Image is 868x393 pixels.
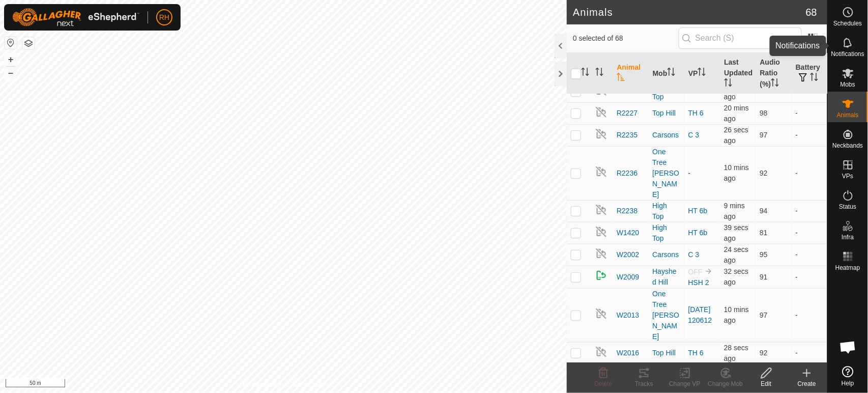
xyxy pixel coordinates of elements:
p-sorticon: Activate to sort [581,69,589,77]
p-sorticon: Activate to sort [595,69,603,77]
input: Search (S) [679,27,802,49]
span: Heatmap [835,265,860,271]
a: HT 6b [688,229,708,237]
img: returning off [595,165,607,178]
div: Carsons [653,249,680,260]
button: – [5,67,17,79]
span: 97 [760,131,768,139]
span: 30 Aug 2025, 3:42 pm [724,267,748,286]
th: Mob [649,53,684,94]
td: - [792,146,827,200]
span: 91 [760,273,768,281]
img: to [705,267,713,275]
a: Open chat [833,332,863,362]
span: Animals [837,112,859,118]
span: 68 [806,5,817,20]
span: R2238 [617,206,638,216]
th: VP [684,53,720,94]
td: - [792,288,827,342]
button: Reset Map [5,37,17,49]
img: returning off [595,128,607,140]
button: + [5,53,17,66]
span: Status [839,204,856,210]
span: Notifications [831,51,864,57]
img: returning off [595,247,607,260]
td: - [792,244,827,266]
div: Top Hill [653,108,680,119]
span: Neckbands [832,143,863,149]
span: W2013 [617,310,639,321]
span: 30 Aug 2025, 3:42 pm [724,245,748,264]
span: 95 [760,250,768,259]
button: Map Layers [22,37,35,49]
span: W1420 [617,228,639,238]
td: - [792,102,827,124]
img: returning on [595,269,607,282]
span: 94 [760,207,768,215]
span: VPs [842,173,853,179]
span: 30 Aug 2025, 3:33 pm [724,82,749,101]
a: C 3 [688,131,700,139]
span: 97 [760,311,768,319]
span: 30 Aug 2025, 3:42 pm [724,223,748,242]
a: TH 6 [688,349,704,357]
span: R2227 [617,108,638,119]
th: Last Updated [720,53,756,94]
div: Change VP [664,379,705,388]
p-sorticon: Activate to sort [617,74,625,82]
p-sorticon: Activate to sort [771,80,779,88]
span: 0 selected of 68 [573,33,678,44]
a: Help [828,362,868,390]
p-sorticon: Activate to sort [698,69,706,77]
span: 30 Aug 2025, 3:42 pm [724,344,748,362]
td: - [792,222,827,244]
div: Hayshed Hill [653,266,680,288]
span: 30 Aug 2025, 3:42 pm [724,126,748,145]
span: OFF [688,268,703,276]
th: Audio Ratio (%) [756,53,791,94]
span: 92 [760,169,768,177]
th: Battery [792,53,827,94]
span: 30 Aug 2025, 3:23 pm [724,104,749,123]
span: W2016 [617,348,639,358]
span: 81 [760,229,768,237]
div: High Top [653,222,680,244]
span: 30 Aug 2025, 3:33 pm [724,163,749,182]
a: C 3 [688,250,700,259]
span: RH [159,12,169,23]
span: 30 Aug 2025, 3:33 pm [724,202,745,220]
a: Privacy Policy [243,380,281,389]
td: - [792,200,827,222]
div: Carsons [653,130,680,141]
img: returning off [595,346,607,358]
img: Gallagher Logo [12,8,139,26]
div: Change Mob [705,379,746,388]
div: High Top [653,201,680,222]
app-display-virtual-paddock-transition: - [688,169,691,177]
span: W2009 [617,272,639,283]
img: returning off [595,204,607,216]
a: TH 6 [688,109,704,117]
img: returning off [595,307,607,320]
span: 30 Aug 2025, 3:33 pm [724,305,749,324]
span: W2002 [617,249,639,260]
img: returning off [595,106,607,118]
span: Mobs [841,81,855,88]
h2: Animals [573,6,806,18]
th: Animal [613,53,648,94]
div: Edit [746,379,787,388]
span: 98 [760,109,768,117]
a: Contact Us [294,380,324,389]
td: - [792,266,827,288]
div: One Tree [PERSON_NAME] [653,147,680,200]
a: [DATE] 120612 [688,305,712,324]
span: Help [842,380,854,386]
div: One Tree [PERSON_NAME] [653,289,680,342]
p-sorticon: Activate to sort [724,80,732,88]
img: returning off [595,226,607,238]
span: R2235 [617,130,638,141]
p-sorticon: Activate to sort [810,74,818,82]
a: HT 6b [688,207,708,215]
span: 92 [760,349,768,357]
div: Create [787,379,827,388]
